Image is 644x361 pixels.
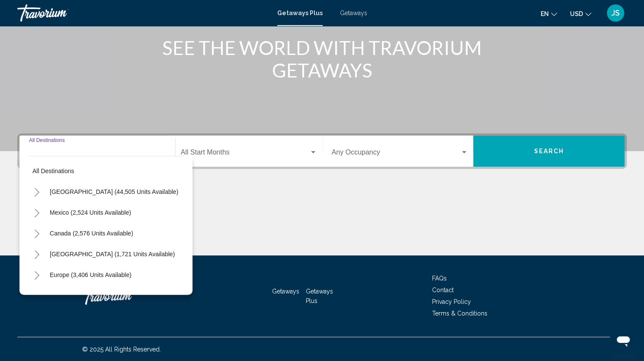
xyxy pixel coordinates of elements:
span: [GEOGRAPHIC_DATA] (44,505 units available) [50,188,178,195]
h1: SEE THE WORLD WITH TRAVORIUM GETAWAYS [160,36,484,81]
a: Getaways [272,288,299,295]
span: Canada (2,576 units available) [50,230,133,237]
a: Getaways Plus [306,288,333,304]
button: Mexico (2,524 units available) [45,203,135,222]
button: Toggle Europe (3,406 units available) [28,266,45,284]
button: Change language [541,7,557,20]
button: [GEOGRAPHIC_DATA] (44,505 units available) [45,182,183,202]
span: Mexico (2,524 units available) [50,209,131,216]
button: Europe (3,406 units available) [45,265,136,285]
button: Toggle Mexico (2,524 units available) [28,204,45,221]
span: [GEOGRAPHIC_DATA] (1,721 units available) [50,251,175,258]
button: [GEOGRAPHIC_DATA] (1,721 units available) [45,244,179,264]
button: [GEOGRAPHIC_DATA] (220 units available) [45,286,174,306]
button: Search [473,135,625,167]
span: All destinations [32,168,74,174]
button: Change currency [570,7,591,20]
button: Toggle Australia (220 units available) [28,287,45,304]
a: Getaways [340,10,367,16]
iframe: Button to launch messaging window [609,326,637,354]
span: Search [534,148,564,155]
button: Toggle United States (44,505 units available) [28,183,45,200]
button: Toggle Canada (2,576 units available) [28,225,45,242]
span: Europe (3,406 units available) [50,271,131,278]
a: Travorium [82,283,169,309]
a: Travorium [17,4,269,22]
button: User Menu [604,4,627,22]
a: Terms & Conditions [432,310,487,317]
button: All destinations [28,161,184,181]
span: © 2025 All Rights Reserved. [82,346,161,353]
a: FAQs [432,275,447,282]
span: USD [570,10,583,17]
a: Privacy Policy [432,298,471,305]
a: Contact [432,287,454,293]
button: Toggle Caribbean & Atlantic Islands (1,721 units available) [28,245,45,263]
span: JS [612,9,620,17]
span: en [541,10,549,17]
button: Canada (2,576 units available) [45,223,138,243]
a: Getaways Plus [277,10,323,16]
div: Search widget [19,135,625,167]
